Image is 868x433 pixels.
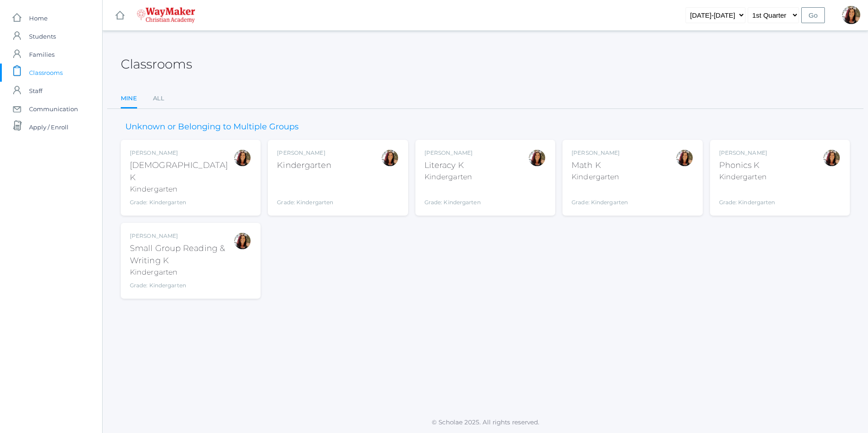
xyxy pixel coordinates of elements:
div: Small Group Reading & Writing K [130,242,233,267]
div: Kindergarten [277,159,333,172]
input: Go [801,7,825,23]
p: © Scholae 2025. All rights reserved. [103,418,868,427]
div: [PERSON_NAME] [719,149,775,157]
div: Kindergarten [130,184,233,195]
div: Gina Pecor [381,149,399,167]
div: Gina Pecor [233,149,252,167]
div: Grade: Kindergarten [719,186,775,207]
div: Kindergarten [424,172,481,182]
a: All [153,89,164,108]
span: Apply / Enroll [29,118,69,136]
span: Staff [29,82,42,100]
div: Kindergarten [572,172,628,182]
div: Gina Pecor [676,149,694,167]
h3: Unknown or Belonging to Multiple Groups [121,123,303,132]
span: Home [29,9,48,27]
div: Math K [572,159,628,172]
div: Gina Pecor [528,149,546,167]
div: Grade: Kindergarten [130,198,233,207]
div: [PERSON_NAME] [424,149,481,157]
div: Grade: Kindergarten [130,281,233,290]
img: waymaker-logo-stack-white-1602f2b1af18da31a5905e9982d058868370996dac5278e84edea6dabf9a3315.png [137,7,195,23]
div: Literacy K [424,159,481,172]
h2: Classrooms [121,57,192,71]
div: Gina Pecor [842,6,860,24]
div: Gina Pecor [823,149,841,167]
div: [PERSON_NAME] [277,149,333,157]
a: Mine [121,89,137,109]
div: Phonics K [719,159,775,172]
div: Grade: Kindergarten [277,175,333,207]
div: [PERSON_NAME] [572,149,628,157]
div: Kindergarten [719,172,775,182]
div: Grade: Kindergarten [572,186,628,207]
div: Gina Pecor [233,232,252,250]
div: [DEMOGRAPHIC_DATA] K [130,159,233,184]
div: [PERSON_NAME] [130,149,233,157]
span: Classrooms [29,64,63,82]
span: Families [29,45,54,64]
div: [PERSON_NAME] [130,232,233,240]
div: Grade: Kindergarten [424,186,481,207]
span: Communication [29,100,78,118]
span: Students [29,27,56,45]
div: Kindergarten [130,267,233,278]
